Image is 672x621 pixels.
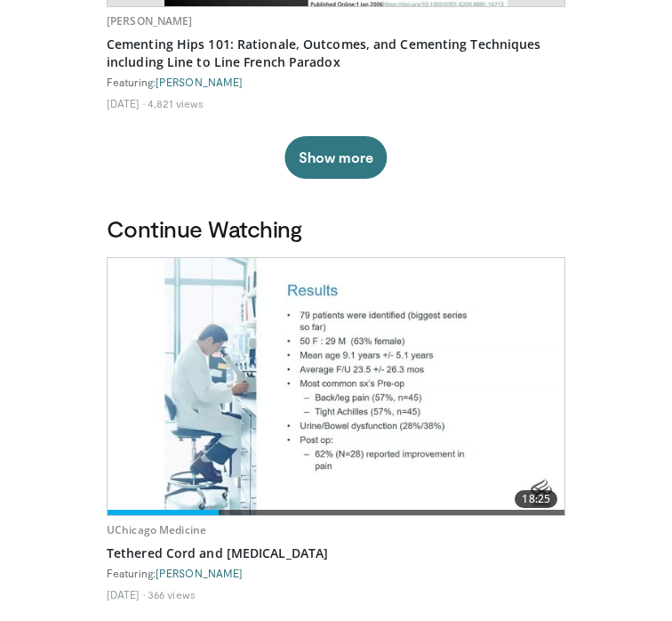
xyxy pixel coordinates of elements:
[108,258,564,515] a: 18:25
[108,258,564,515] img: 0d1dc6e5-af84-437b-a503-fa54bea9f2ac.620x360_q85_upscale.jpg
[107,522,206,537] a: UChicago Medicine
[107,36,565,71] a: Cementing Hips 101: Rationale, Outcomes, and Cementing Techniques including Line to Line French P...
[107,13,193,28] a: [PERSON_NAME]
[148,587,196,601] li: 366 views
[107,587,145,601] li: [DATE]
[107,544,565,562] a: Tethered Cord and [MEDICAL_DATA]
[515,490,557,508] span: 18:25
[107,214,565,243] h3: Continue Watching
[156,567,243,579] a: [PERSON_NAME]
[107,75,565,89] div: Featuring:
[107,566,565,580] div: Featuring:
[156,76,243,88] a: [PERSON_NAME]
[148,96,204,110] li: 4,821 views
[284,136,387,179] button: Show more
[107,96,145,110] li: [DATE]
